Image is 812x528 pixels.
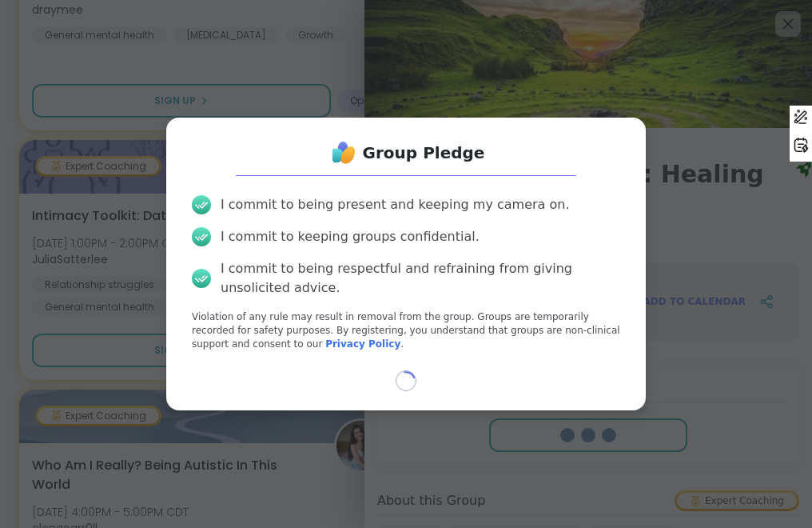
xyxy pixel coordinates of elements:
[192,310,620,350] p: Violation of any rule may result in removal from the group. Groups are temporarily recorded for s...
[325,338,400,350] a: Privacy Policy
[363,142,485,164] h1: Group Pledge
[221,259,620,298] div: I commit to being respectful and refraining from giving unsolicited advice.
[221,195,569,214] div: I commit to being present and keeping my camera on.
[221,227,480,246] div: I commit to keeping groups confidential.
[328,137,360,169] img: ShareWell Logo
